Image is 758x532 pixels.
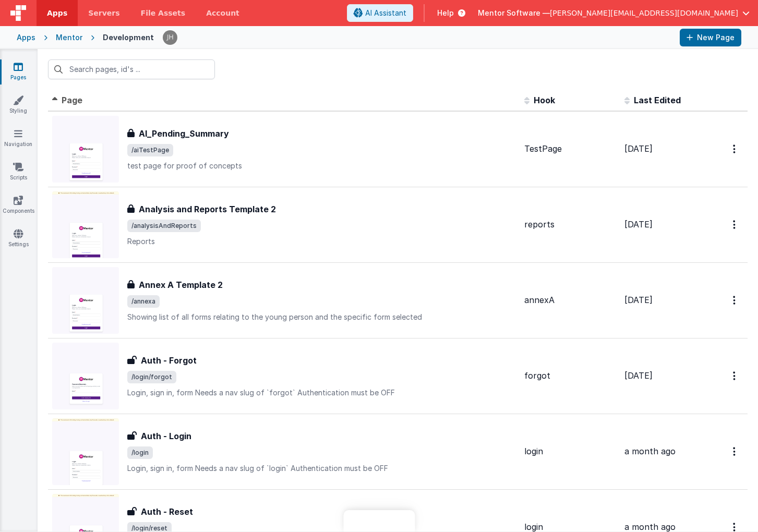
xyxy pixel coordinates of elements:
span: Apps [47,8,67,18]
button: Options [727,138,743,160]
button: Options [727,289,743,311]
h3: AI_Pending_Summary [139,127,229,140]
span: Help [437,8,454,18]
h3: Auth - Forgot [141,354,197,367]
span: Hook [534,95,555,105]
div: annexA [524,294,616,306]
div: Apps [17,32,35,43]
div: Mentor [56,32,82,43]
div: forgot [524,370,616,382]
span: /login/forgot [127,371,176,383]
span: Page [62,95,82,105]
p: Login, sign in, form Needs a nav slug of `login` Authentication must be OFF [127,463,516,474]
img: c2badad8aad3a9dfc60afe8632b41ba8 [163,30,177,45]
p: Login, sign in, form Needs a nav slug of `forgot` Authentication must be OFF [127,388,516,398]
span: /login [127,446,153,459]
h3: Auth - Reset [141,505,193,518]
button: Options [727,365,743,386]
button: Options [727,441,743,462]
div: TestPage [524,143,616,155]
span: Mentor Software — [478,8,550,18]
span: [DATE] [624,219,653,229]
span: a month ago [624,446,676,456]
button: Options [727,214,743,235]
h3: Annex A Template 2 [139,279,223,291]
span: File Assets [141,8,186,18]
p: Reports [127,236,516,247]
div: reports [524,219,616,231]
button: AI Assistant [347,4,413,22]
span: [DATE] [624,370,653,381]
iframe: Marker.io feedback button [343,510,415,532]
h3: Analysis and Reports Template 2 [139,203,276,215]
input: Search pages, id's ... [48,59,215,79]
span: a month ago [624,522,676,532]
span: [PERSON_NAME][EMAIL_ADDRESS][DOMAIN_NAME] [550,8,738,18]
button: New Page [680,29,741,46]
button: Mentor Software — [PERSON_NAME][EMAIL_ADDRESS][DOMAIN_NAME] [478,8,750,18]
span: /aiTestPage [127,144,173,156]
h3: Auth - Login [141,430,191,442]
div: Development [103,32,154,43]
span: [DATE] [624,143,653,154]
span: AI Assistant [365,8,406,18]
span: Servers [88,8,119,18]
div: login [524,445,616,457]
p: Showing list of all forms relating to the young person and the specific form selected [127,312,516,322]
span: Last Edited [634,95,681,105]
span: /analysisAndReports [127,220,201,232]
span: /annexa [127,295,160,308]
p: test page for proof of concepts [127,161,516,171]
span: [DATE] [624,295,653,305]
